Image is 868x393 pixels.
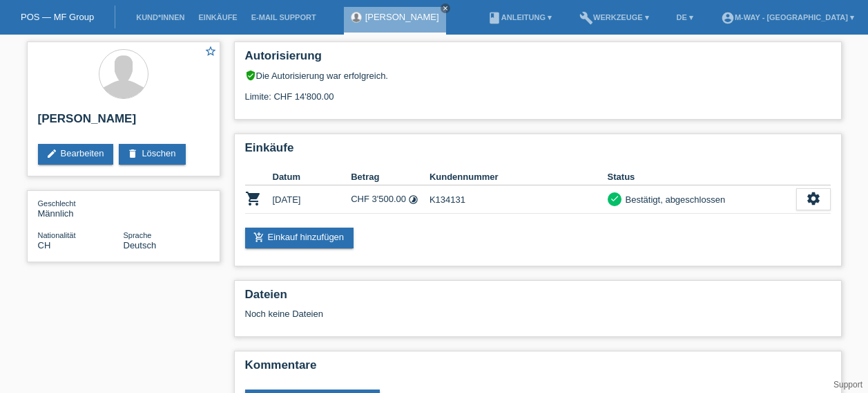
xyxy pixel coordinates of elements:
i: build [579,11,593,25]
a: account_circlem-way - [GEOGRAPHIC_DATA] ▾ [714,13,861,21]
a: DE ▾ [670,13,700,21]
i: POSP00015004 [245,190,262,207]
i: account_circle [721,11,735,25]
i: delete [127,148,138,159]
h2: Einkäufe [245,141,831,162]
h2: Dateien [245,288,831,309]
h2: [PERSON_NAME] [38,112,209,133]
div: Limite: CHF 14'800.00 [245,81,831,102]
a: close [441,3,450,13]
div: Männlich [38,198,124,219]
a: Kund*innen [129,13,191,21]
a: buildWerkzeuge ▾ [572,13,656,21]
i: star_border [204,45,217,57]
span: Deutsch [124,240,157,250]
a: star_border [204,45,217,60]
td: [DATE] [273,185,351,214]
a: Einkäufe [191,13,244,21]
a: editBearbeiten [38,144,114,165]
i: verified_user [245,70,256,81]
div: Die Autorisierung war erfolgreich. [245,70,831,81]
a: POS — MF Group [21,12,94,22]
h2: Autorisierung [245,49,831,70]
th: Betrag [351,169,430,185]
i: add_shopping_cart [253,232,264,243]
span: Schweiz [38,240,51,250]
a: add_shopping_cartEinkauf hinzufügen [245,228,354,248]
td: CHF 3'500.00 [351,185,430,214]
th: Datum [273,169,351,185]
div: Bestätigt, abgeschlossen [621,192,726,207]
th: Status [608,169,796,185]
a: Support [833,380,862,390]
span: Geschlecht [38,199,76,208]
i: check [610,194,619,203]
a: deleteLöschen [119,144,185,165]
i: settings [806,191,821,206]
h2: Kommentare [245,358,831,379]
i: edit [46,148,57,159]
th: Kundennummer [430,169,608,185]
a: E-Mail Support [244,13,323,21]
span: Nationalität [38,231,76,239]
i: 12 Raten [408,194,418,205]
td: K134131 [430,185,608,214]
span: Sprache [124,231,152,239]
a: [PERSON_NAME] [365,12,439,22]
div: Noch keine Dateien [245,309,667,319]
a: bookAnleitung ▾ [481,13,559,21]
i: book [488,11,501,25]
i: close [442,5,449,12]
